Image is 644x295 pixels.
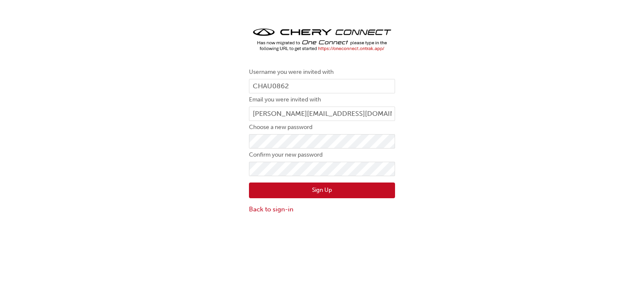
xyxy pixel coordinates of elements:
button: Sign Up [249,183,395,199]
img: cheryconnect [249,25,395,54]
a: Back to sign-in [249,205,395,214]
label: Email you were invited with [249,95,395,105]
label: Confirm your new password [249,150,395,160]
label: Choose a new password [249,122,395,132]
input: Username [249,79,395,93]
label: Username you were invited with [249,67,395,77]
